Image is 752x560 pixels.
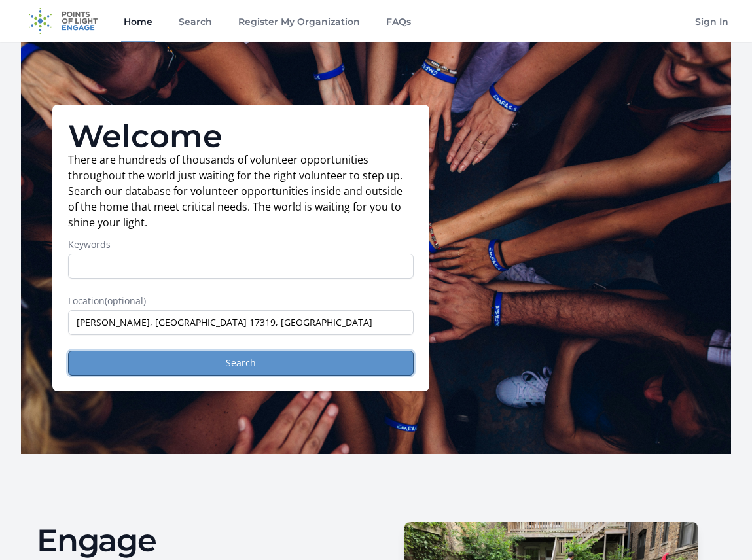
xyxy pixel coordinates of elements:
h1: Welcome [68,120,414,152]
label: Keywords [68,238,414,251]
label: Location [68,294,414,307]
button: Search [68,351,414,376]
p: There are hundreds of thousands of volunteer opportunities throughout the world just waiting for ... [68,152,414,230]
span: (optional) [105,294,146,307]
h2: Engage [37,525,366,556]
input: Enter a location [68,310,414,335]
